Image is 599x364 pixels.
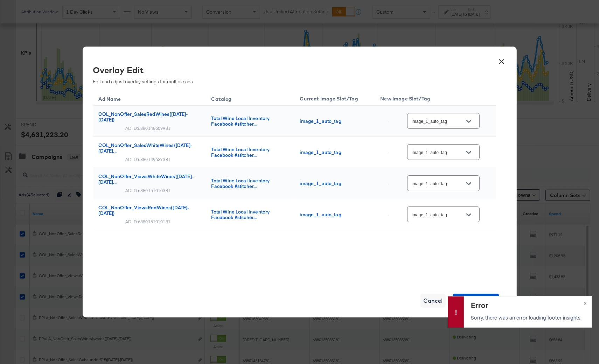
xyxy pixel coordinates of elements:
[471,314,583,321] p: Sorry, there was an error loading footer insights.
[453,294,499,308] button: Save Changes
[300,212,367,217] div: image_1_auto_tag
[294,90,375,106] th: Current Image Slot/Tag
[584,299,587,307] span: ×
[300,149,367,155] div: image_1_auto_tag
[300,181,367,186] div: image_1_auto_tag
[99,96,130,102] span: Ad Name
[471,300,583,310] div: Error
[464,178,474,189] button: Open
[420,294,446,308] button: Cancel
[300,118,367,124] div: image_1_auto_tag
[579,296,592,309] button: ×
[125,125,170,131] div: AD ID: 6880148609981
[464,116,474,127] button: Open
[125,188,170,193] div: AD ID: 6880151010381
[211,178,286,189] div: Total Wine Local Inventory Facebook #stitcher...
[495,54,508,66] button: ×
[375,90,496,106] th: New Image Slot/Tag
[211,209,286,220] div: Total Wine Local Inventory Facebook #stitcher...
[99,111,197,122] div: COL_NonOffer_SalesRedWines([DATE]-[DATE])
[125,219,170,224] div: AD ID: 6880151010181
[99,205,197,216] div: COL_NonOffer_ViewsRedWines([DATE]-[DATE])
[93,64,490,85] div: Edit and adjust overlay settings for multiple ads
[93,64,490,76] div: Overlay Edit
[423,296,443,306] span: Cancel
[464,210,474,220] button: Open
[464,147,474,158] button: Open
[99,174,197,185] div: COL_NonOffer_ViewsWhiteWines([DATE]-[DATE]...
[125,156,170,162] div: AD ID: 6880149637381
[211,115,286,127] div: Total Wine Local Inventory Facebook #stitcher...
[211,147,286,158] div: Total Wine Local Inventory Facebook #stitcher...
[211,96,241,102] span: Catalog
[99,142,197,154] div: COL_NonOffer_SalesWhiteWines([DATE]-[DATE]...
